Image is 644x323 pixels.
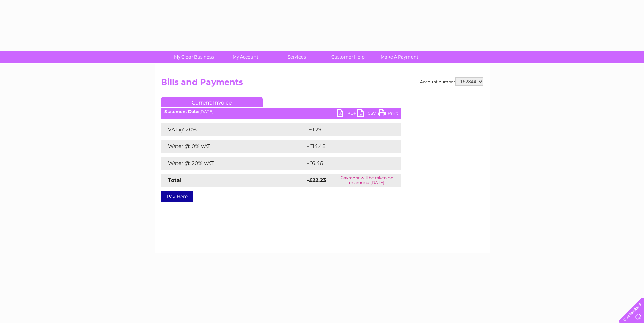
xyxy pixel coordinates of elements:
[269,51,325,63] a: Services
[305,157,387,170] td: -£6.46
[164,109,199,114] b: Statement Date:
[161,191,193,202] a: Pay Here
[357,109,378,119] a: CSV
[161,109,401,114] div: [DATE]
[161,157,305,170] td: Water @ 20% VAT
[332,174,401,187] td: Payment will be taken on or around [DATE]
[307,177,326,183] strong: -£22.23
[320,51,376,63] a: Customer Help
[420,77,483,86] div: Account number
[161,140,305,153] td: Water @ 0% VAT
[168,177,182,183] strong: Total
[161,97,263,107] a: Current Invoice
[161,77,483,90] h2: Bills and Payments
[305,140,388,153] td: -£14.48
[337,109,357,119] a: PDF
[161,123,305,136] td: VAT @ 20%
[372,51,427,63] a: Make A Payment
[305,123,386,136] td: -£1.29
[378,109,398,119] a: Print
[166,51,222,63] a: My Clear Business
[217,51,273,63] a: My Account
